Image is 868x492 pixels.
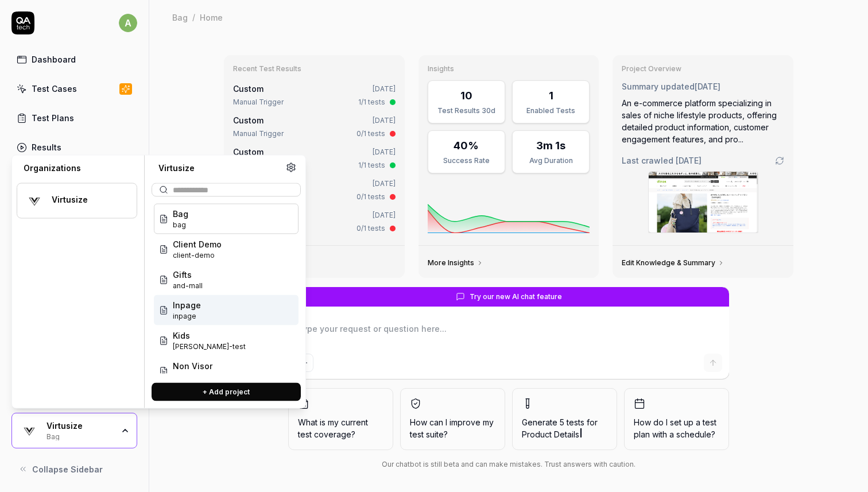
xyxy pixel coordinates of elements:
[32,53,76,65] div: Dashboard
[19,420,40,441] img: Virtusize Logo
[288,388,393,450] button: What is my current test coverage?
[11,413,137,448] button: Virtusize LogoVirtusizeBag
[231,144,398,173] a: Custom[DATE]Manual Trigger1/1 tests
[622,64,784,73] h3: Project Overview
[622,154,702,166] span: Last crawled
[233,97,284,107] div: Manual Trigger
[233,84,263,94] span: Custom
[11,48,137,71] a: Dashboard
[172,11,188,23] div: Bag
[11,458,137,481] button: Collapse Sidebar
[32,112,74,124] div: Test Plans
[410,416,495,440] span: How can I improve my test suite?
[460,88,472,103] div: 10
[286,162,296,176] a: Organization settings
[173,220,188,230] span: Project ID: 2fcy
[373,148,396,156] time: [DATE]
[32,463,103,475] span: Collapse Sidebar
[11,107,137,129] a: Test Plans
[119,11,137,34] button: a
[231,175,398,204] a: Custom[DATE]Manual Trigger0/1 tests
[520,106,582,116] div: Enabled Tests
[231,207,398,236] a: Custom[DATE]Manual Trigger0/1 tests
[522,416,607,440] span: Generate 5 tests for
[152,202,301,374] div: Suggestions
[695,82,720,91] time: [DATE]
[233,147,263,157] span: Custom
[233,64,396,73] h3: Recent Test Results
[358,97,385,107] div: 1/1 tests
[46,421,113,431] div: Virtusize
[11,78,137,100] a: Test Cases
[298,416,383,440] span: What is my current test coverage?
[11,136,137,158] a: Results
[17,162,137,174] div: Organizations
[192,11,195,23] div: /
[173,342,246,352] span: Project ID: K9uo
[624,388,729,450] button: How do I set up a test plan with a schedule?
[200,11,223,23] div: Home
[231,80,398,110] a: Custom[DATE]Manual Trigger1/1 tests
[231,112,398,141] a: Custom[DATE]Manual Trigger0/1 tests
[356,192,385,202] div: 0/1 tests
[435,156,498,166] div: Success Rate
[152,162,286,174] div: Virtusize
[522,429,579,439] span: Product Details
[173,250,222,261] span: Project ID: Scra
[288,459,729,470] div: Our chatbot is still beta and can make mistakes. Trust answers with caution.
[358,160,385,171] div: 1/1 tests
[676,156,702,165] time: [DATE]
[454,138,479,153] div: 40%
[173,208,188,220] span: Bag
[622,97,784,145] div: An e-commerce platform specializing in sales of niche lifestyle products, offering detailed produ...
[32,141,61,153] div: Results
[173,372,212,382] span: Project ID: 5R5J
[775,156,784,165] a: Go to crawling settings
[400,388,505,450] button: How can I improve my test suite?
[428,258,483,268] a: More Insights
[173,238,222,250] span: Client Demo
[549,88,553,103] div: 1
[356,129,385,139] div: 0/1 tests
[119,14,137,32] span: a
[373,211,396,219] time: [DATE]
[373,179,396,188] time: [DATE]
[17,183,137,219] button: Virtusize LogoVirtusize
[373,84,396,93] time: [DATE]
[152,383,301,401] button: + Add project
[233,115,263,125] span: Custom
[356,223,385,234] div: 0/1 tests
[470,292,562,302] span: Try our new AI chat feature
[173,269,203,281] span: Gifts
[435,106,498,116] div: Test Results 30d
[173,299,201,311] span: Inpage
[373,116,396,125] time: [DATE]
[512,388,617,450] button: Generate 5 tests forProduct Details
[46,431,113,440] div: Bag
[173,311,201,321] span: Project ID: SOys
[520,156,582,166] div: Avg Duration
[52,195,122,205] div: Virtusize
[173,281,203,291] span: Project ID: oAST
[32,83,77,95] div: Test Cases
[649,172,758,233] img: Screenshot
[536,138,565,153] div: 3m 1s
[233,129,284,139] div: Manual Trigger
[634,416,719,440] span: How do I set up a test plan with a schedule?
[24,191,45,211] img: Virtusize Logo
[173,330,246,342] span: Kids
[622,82,695,91] span: Summary updated
[622,258,724,268] a: Edit Knowledge & Summary
[173,360,212,372] span: Non Visor
[428,64,590,73] h3: Insights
